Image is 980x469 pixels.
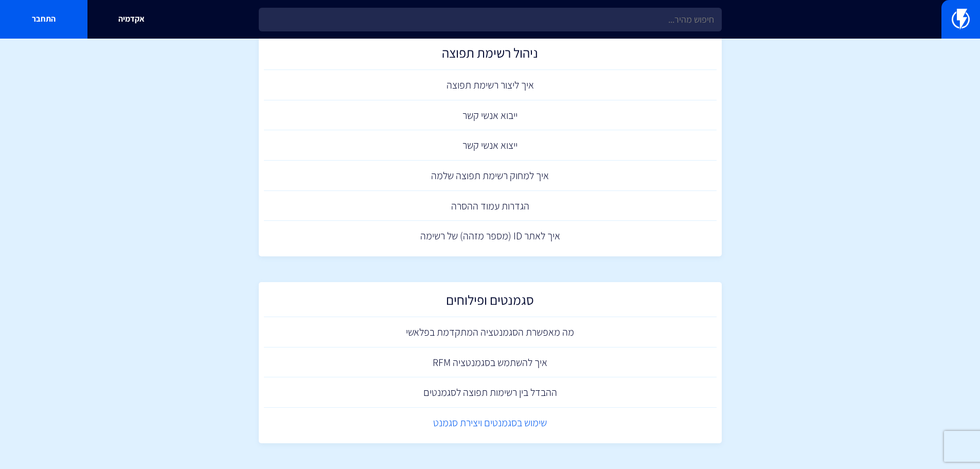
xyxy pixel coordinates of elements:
[269,292,711,312] h2: סגמנטים ופילוחים
[269,45,711,65] h2: ניהול רשימת תפוצה
[259,8,722,31] input: חיפוש מהיר...
[264,191,717,221] a: הגדרות עמוד ההסרה
[264,287,717,318] a: סגמנטים ופילוחים
[264,40,717,71] a: ניהול רשימת תפוצה
[264,408,717,438] a: שימוש בסגמנטים ויצירת סגמנט
[264,70,717,100] a: איך ליצור רשימת תפוצה
[264,221,717,251] a: איך לאתר ID (מספר מזהה) של רשימה
[264,161,717,191] a: איך למחוק רשימת תפוצה שלמה
[264,317,717,348] a: מה מאפשרת הסגמנטציה המתקדמת בפלאשי
[264,348,717,378] a: איך להשתמש בסגמנטציה RFM
[264,130,717,161] a: ייצוא אנשי קשר
[264,377,717,408] a: ההבדל בין רשימות תפוצה לסגמנטים
[264,100,717,131] a: ייבוא אנשי קשר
